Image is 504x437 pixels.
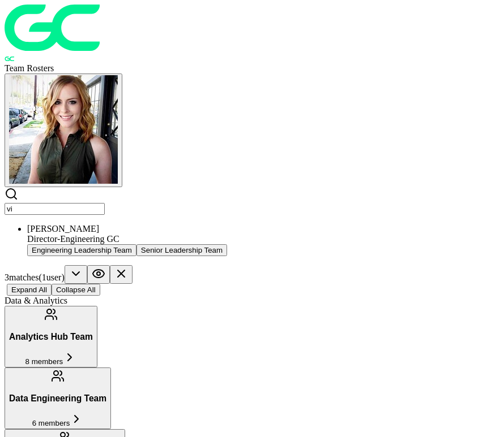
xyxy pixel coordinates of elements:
h3: Analytics Hub Team [9,332,93,342]
button: Clear search [110,265,133,284]
button: Hide teams without matches [87,265,110,284]
button: Senior Leadership Team [136,244,227,256]
span: Data & Analytics [5,296,67,305]
button: Engineering Leadership Team [27,244,136,256]
button: Data Engineering Team6 members [5,367,111,429]
div: Director-Engineering GC [27,234,499,244]
button: Analytics Hub Team8 members [5,306,97,367]
div: [PERSON_NAME] [27,224,499,234]
span: Team Rosters [5,63,54,73]
button: Scroll to next match [65,265,87,284]
span: 6 members [32,419,70,427]
input: Search by name, team, specialty, or title... [5,203,105,215]
h3: Data Engineering Team [9,393,106,404]
span: 3 match es ( 1 user ) [5,272,65,282]
span: 8 members [25,357,63,366]
button: Expand All [7,284,52,296]
button: Collapse All [52,284,100,296]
